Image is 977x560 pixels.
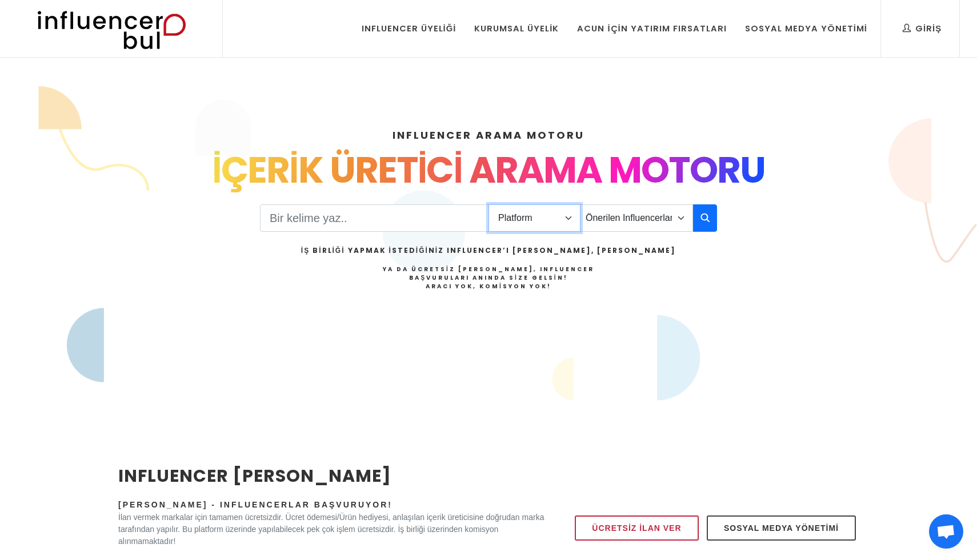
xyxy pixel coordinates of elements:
[260,204,489,232] input: Search
[903,22,942,35] div: Giriş
[577,22,726,35] div: Acun İçin Yatırım Fırsatları
[745,22,867,35] div: Sosyal Medya Yönetimi
[118,127,859,143] h4: INFLUENCER ARAMA MOTORU
[118,511,544,547] p: İlan vermek markalar için tamamen ücretsizdir. Ücret ödemesi/Ürün hediyesi, anlaşılan içerik üret...
[426,282,551,291] strong: Aracı Yok, Komisyon Yok!
[118,143,859,198] div: İÇERİK ÜRETİCİ ARAMA MOTORU
[118,500,393,509] span: [PERSON_NAME] - Influencerlar Başvuruyor!
[724,521,839,535] span: Sosyal Medya Yönetimi
[592,521,681,535] span: Ücretsiz İlan Ver
[575,515,698,541] a: Ücretsiz İlan Ver
[118,463,544,489] h2: INFLUENCER [PERSON_NAME]
[707,515,856,541] a: Sosyal Medya Yönetimi
[362,22,457,35] div: Influencer Üyeliği
[301,265,676,291] h4: Ya da Ücretsiz [PERSON_NAME], Influencer Başvuruları Anında Size Gelsin!
[929,514,963,549] div: Açık sohbet
[474,22,559,35] div: Kurumsal Üyelik
[301,245,676,256] h2: İş Birliği Yapmak İstediğiniz Influencer’ı [PERSON_NAME], [PERSON_NAME]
